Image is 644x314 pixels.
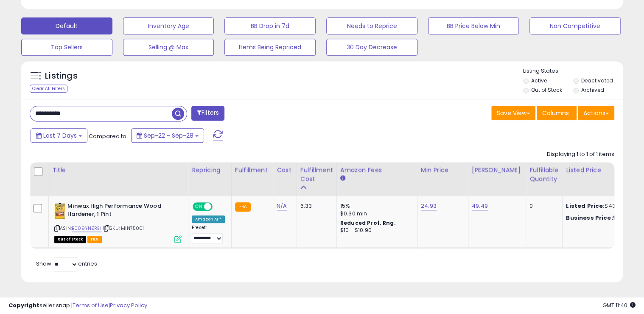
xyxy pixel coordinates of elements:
[54,202,65,219] img: 51bqilPM+dL._SL40_.jpg
[73,301,109,309] a: Terms of Use
[472,202,488,210] a: 49.49
[472,166,522,175] div: [PERSON_NAME]
[326,39,417,56] button: 30 Day Decrease
[89,132,128,140] span: Compared to:
[224,39,316,56] button: Items Being Repriced
[192,215,225,223] div: Amazon AI *
[192,166,228,175] div: Repricing
[191,106,224,121] button: Filters
[340,219,396,226] b: Reduced Prof. Rng.
[54,236,86,243] span: All listings that are currently out of stock and unavailable for purchase on Amazon
[8,301,39,309] strong: Copyright
[421,166,465,175] div: Min Price
[110,301,147,309] a: Privacy Policy
[300,202,330,210] div: 6.33
[602,301,636,309] span: 2025-10-6 11:40 GMT
[542,109,569,117] span: Columns
[340,175,345,182] small: Amazon Fees.
[566,214,613,222] b: Business Price:
[21,17,112,34] button: Default
[566,202,605,210] b: Listed Price:
[566,166,639,175] div: Listed Price
[123,39,214,56] button: Selling @ Max
[52,166,185,175] div: Title
[529,166,559,184] div: Fulfillable Quantity
[578,106,614,120] button: Actions
[529,202,556,210] div: 0
[581,86,604,93] label: Archived
[123,17,214,34] button: Inventory Age
[144,131,193,140] span: Sep-22 - Sep-28
[326,17,417,34] button: Needs to Reprice
[103,225,144,232] span: | SKU: MIN75001
[277,166,293,175] div: Cost
[31,128,87,143] button: Last 7 Days
[235,166,269,175] div: Fulfillment
[36,260,97,268] span: Show: entries
[566,214,636,222] div: $33.97
[224,17,316,34] button: BB Drop in 7d
[43,131,77,140] span: Last 7 Days
[340,210,411,218] div: $0.30 min
[131,128,204,143] button: Sep-22 - Sep-28
[340,202,411,210] div: 15%
[87,236,102,243] span: FBA
[566,202,636,210] div: $43.49
[529,17,621,34] button: Non Competitive
[67,202,171,220] b: Minwax High Performance Wood Hardener, 1 Pint
[547,150,614,158] div: Displaying 1 to 1 of 1 items
[428,17,519,34] button: BB Price Below Min
[193,203,204,210] span: ON
[491,106,535,120] button: Save View
[340,227,411,234] div: $10 - $10.90
[192,225,225,244] div: Preset:
[45,70,78,82] h5: Listings
[421,202,437,210] a: 24.93
[537,106,577,120] button: Columns
[30,85,67,93] div: Clear All Filters
[72,225,101,232] a: B009YNZREI
[340,166,414,175] div: Amazon Fees
[211,203,225,210] span: OFF
[235,202,251,212] small: FBA
[531,77,546,84] label: Active
[581,77,613,84] label: Deactivated
[523,67,623,75] p: Listing States:
[54,202,182,242] div: ASIN:
[277,202,287,210] a: N/A
[531,86,562,93] label: Out of Stock
[21,39,112,56] button: Top Sellers
[300,166,333,184] div: Fulfillment Cost
[8,302,147,310] div: seller snap | |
